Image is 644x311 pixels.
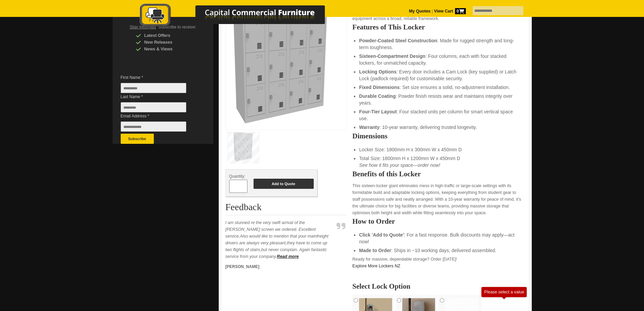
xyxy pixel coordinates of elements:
[359,108,518,122] li: : Four stacked units per column for smart vertical space use.
[352,256,525,269] p: Ready for massive, dependable storage? Order [DATE]!
[359,53,518,66] li: : Four columns, each with four stacked lockers, for unmatched capacity.
[136,46,200,52] div: News & Views
[433,9,466,14] a: View Cart0
[121,113,196,119] span: Email Address *
[359,37,518,51] li: : Made for rugged strength and long-term toughness.
[121,134,154,144] button: Subscribe
[359,53,425,59] strong: Sixteen-Compartment Design
[121,93,196,100] span: Last Name *
[359,84,518,91] li: : Set size ensures a solid, no-adjustment installation.
[359,231,518,245] li: : For a fast response. Bulk discounts may apply—act now!
[359,125,379,130] strong: Warranty
[359,85,400,90] strong: Fixed Dimensions
[434,9,466,14] strong: View Cart
[121,3,358,30] a: Capital Commercial Furniture Logo
[359,69,396,74] strong: Locking Options
[352,182,525,216] p: This sixteen-locker giant eliminates mess in high-traffic or large-scale settings with its formid...
[352,218,525,225] h2: How to Order
[277,254,299,259] a: Read more
[484,290,524,294] div: Please select a value
[359,247,518,254] li: : Ships in ~10 working days, delivered assembled.
[352,171,525,177] h2: Benefits of this Locker
[136,39,200,46] div: New Releases
[229,174,245,179] span: Quantity:
[352,283,525,290] h2: Select Lock Option
[254,179,314,189] button: Add to Quote
[225,202,347,215] h2: Feedback
[359,124,518,131] li: : 10-year warranty, delivering trusted longevity.
[225,263,334,270] p: [PERSON_NAME]
[225,219,334,260] p: I am stunned re the very swift arrival of the [PERSON_NAME] screen we ordered. Excellent service....
[359,248,391,253] strong: Made to Order
[121,83,186,93] input: First Name *
[359,68,518,82] li: : Every door includes a Cam Lock (key supplied) or Latch Lock (padlock required) for customisable...
[359,93,396,99] strong: Durable Coating
[121,3,358,28] img: Capital Commercial Furniture Logo
[136,32,200,39] div: Latest Offers
[359,232,404,238] strong: Click 'Add to Quote'
[352,24,525,30] h2: Features of This Locker
[352,264,400,268] a: Explore More Lockers NZ
[359,38,437,43] strong: Powder-Coated Steel Construction
[455,8,466,14] span: 0
[359,162,440,168] em: See how it fits your space—order now!
[359,93,518,106] li: : Powder finish resists wear and maintains integrity over years.
[359,155,518,169] li: Total Size: 1800mm H x 1200mm W x 450mm D
[359,146,518,153] li: Locker Size: 1800mm H x 300mm W x 450mm D
[121,74,196,81] span: First Name *
[352,133,525,139] h2: Dimensions
[121,121,186,132] input: Email Address *
[121,102,186,112] input: Last Name *
[409,9,431,14] a: My Quotes
[359,109,397,114] strong: Four-Tier Layout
